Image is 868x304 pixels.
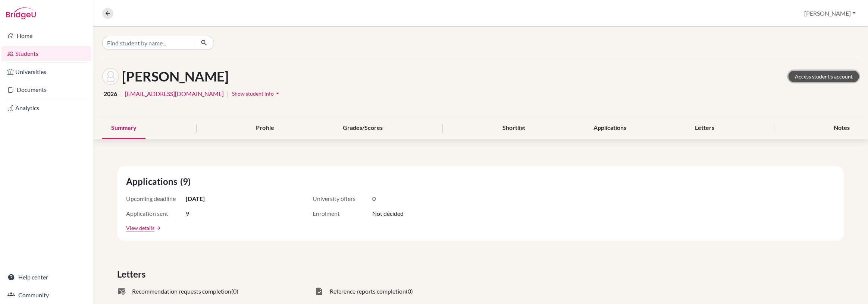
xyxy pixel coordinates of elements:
[313,209,372,218] span: Enrolment
[1,46,91,61] a: Students
[104,89,117,98] span: 2026
[1,64,91,79] a: Universities
[789,71,859,82] a: Access student's account
[801,6,859,20] button: [PERSON_NAME]
[315,287,324,296] span: task
[1,100,91,115] a: Analytics
[406,287,413,296] span: (0)
[232,88,282,99] button: Show student infoarrow_drop_down
[126,209,186,218] span: Application sent
[493,117,534,139] div: Shortlist
[117,268,148,281] span: Letters
[186,194,205,203] span: [DATE]
[1,288,91,303] a: Community
[6,7,36,19] img: Bridge-U
[126,175,180,188] span: Applications
[117,287,126,296] span: mark_email_read
[126,194,186,203] span: Upcoming deadline
[1,28,91,43] a: Home
[330,287,406,296] span: Reference reports completion
[372,194,376,203] span: 0
[227,89,229,98] span: |
[585,117,636,139] div: Applications
[125,89,224,98] a: [EMAIL_ADDRESS][DOMAIN_NAME]
[102,36,195,50] input: Find student by name...
[154,225,161,231] a: arrow_forward
[232,90,274,97] span: Show student info
[186,209,189,218] span: 9
[126,224,154,232] a: View details
[686,117,723,139] div: Letters
[231,287,238,296] span: (0)
[1,82,91,97] a: Documents
[313,194,372,203] span: University offers
[180,175,194,188] span: (9)
[372,209,404,218] span: Not decided
[120,89,122,98] span: |
[102,68,119,85] img: Aryan SHARMA's avatar
[274,90,281,97] i: arrow_drop_down
[247,117,283,139] div: Profile
[825,117,859,139] div: Notes
[334,117,392,139] div: Grades/Scores
[132,287,231,296] span: Recommendation requests completion
[122,68,229,84] h1: [PERSON_NAME]
[102,117,145,139] div: Summary
[1,270,91,285] a: Help center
